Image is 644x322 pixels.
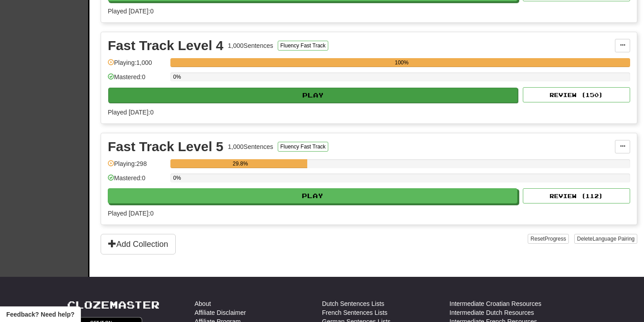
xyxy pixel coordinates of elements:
[449,308,534,317] a: Intermediate Dutch Resources
[108,210,153,217] span: Played [DATE]: 0
[593,236,635,242] span: Language Pairing
[108,109,153,116] span: Played [DATE]: 0
[108,174,166,188] div: Mastered: 0
[108,72,166,87] div: Mastered: 0
[228,142,273,151] div: 1,000 Sentences
[195,308,246,317] a: Affiliate Disclaimer
[6,310,74,319] span: Open feedback widget
[278,41,328,51] button: Fluency Fast Track
[108,140,224,153] div: Fast Track Level 5
[322,299,384,308] a: Dutch Sentences Lists
[545,236,566,242] span: Progress
[108,88,518,103] button: Play
[278,142,328,152] button: Fluency Fast Track
[108,188,517,203] button: Play
[449,299,541,308] a: Intermediate Croatian Resources
[523,188,630,203] button: Review (112)
[108,159,166,174] div: Playing: 298
[574,234,637,244] button: DeleteLanguage Pairing
[67,299,160,310] a: Clozemaster
[528,234,568,244] button: ResetProgress
[108,39,224,52] div: Fast Track Level 4
[108,58,166,73] div: Playing: 1,000
[523,87,630,102] button: Review (150)
[173,58,630,67] div: 100%
[173,159,307,168] div: 29.8%
[101,234,176,254] button: Add Collection
[108,8,153,15] span: Played [DATE]: 0
[195,299,211,308] a: About
[322,308,387,317] a: French Sentences Lists
[228,41,273,50] div: 1,000 Sentences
